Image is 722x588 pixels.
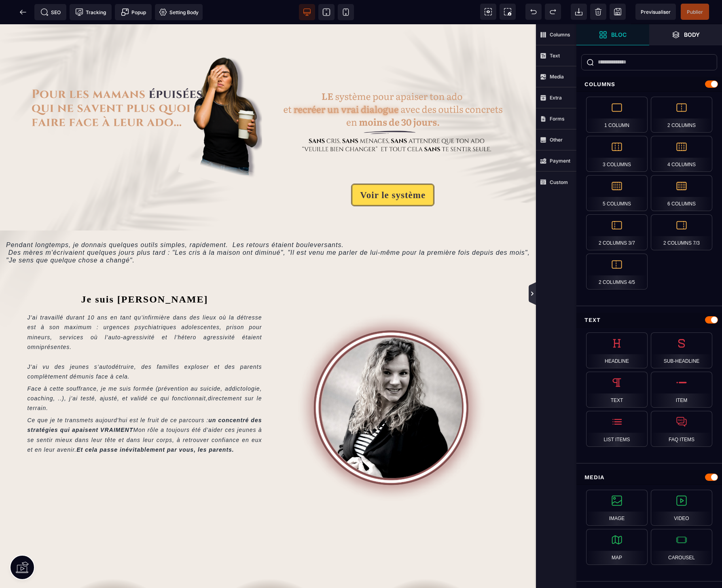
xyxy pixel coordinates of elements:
strong: Custom [550,179,568,185]
div: Media [576,470,722,485]
div: List Items [586,411,648,447]
strong: Body [684,32,700,38]
span: Previsualiser [641,9,671,15]
div: 3 Columns [586,136,648,172]
div: Video [651,490,712,526]
span: Open Layer Manager [649,24,722,45]
span: Preview [635,4,676,20]
div: Carousel [651,529,712,565]
span: View components [480,4,496,20]
img: 1a8efb32307db2097b619693247ea73f_photo_moi_1.png [274,266,509,501]
span: Open Blocks [576,24,649,45]
strong: Extra [550,95,562,101]
div: Text [586,372,648,408]
strong: Text [550,53,560,59]
img: 6c492f36aea34ef07171f02ac7f1e163_titre_1.png [24,24,262,158]
div: 5 Columns [586,175,648,211]
div: FAQ Items [651,411,712,447]
strong: Bloc [611,32,627,38]
div: 2 Columns [651,97,712,133]
div: 1 Column [586,97,648,133]
div: Text [576,313,722,328]
div: Columns [576,77,722,92]
span: SEO [40,8,61,16]
b: Et cela passe inévitablement par vous, les parents. [76,422,234,429]
button: Voir le système [351,159,434,182]
div: 4 Columns [651,136,712,172]
strong: Forms [550,116,565,122]
span: Pendant longtemps, je donnais quelques outils simples, rapidement. Les retours étaient bouleversa... [6,217,532,239]
div: 2 Columns 4/5 [586,254,648,290]
span: J’ai travaillé durant 10 ans en tant qu’infirmière dans des lieux où la détresse est à son maximu... [28,290,264,355]
div: Item [651,372,712,408]
div: 2 Columns 3/7 [586,214,648,250]
div: Map [586,529,648,565]
span: Ce que je te transmets aujourd'hui est le fruit de ce parcours : [28,393,264,409]
strong: Columns [550,32,570,38]
div: Headline [586,332,648,368]
span: Setting Body [159,8,199,16]
strong: Media [550,74,564,80]
div: 6 Columns [651,175,712,211]
strong: Payment [550,158,570,164]
img: 607fc51804710576c4ee89d9470ef417_sous_titre_1.png [274,24,512,158]
span: Popup [121,8,146,16]
span: Screenshot [500,4,516,20]
div: Image [586,490,648,526]
span: Publier [687,9,703,15]
span: Mon rôle a toujours été d’aider ces jeunes à se sentir mieux dans leur tête et dans leur corps, à... [28,402,264,429]
strong: Other [550,137,563,143]
div: Sub-Headline [651,332,712,368]
span: Face à cette souffrance, je me suis formée (prévention au suicide, addictologie, coaching, ..), j... [28,361,264,377]
h2: Je suis [PERSON_NAME] [28,266,262,284]
div: 2 Columns 7/3 [651,214,712,250]
span: Tracking [75,8,106,16]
